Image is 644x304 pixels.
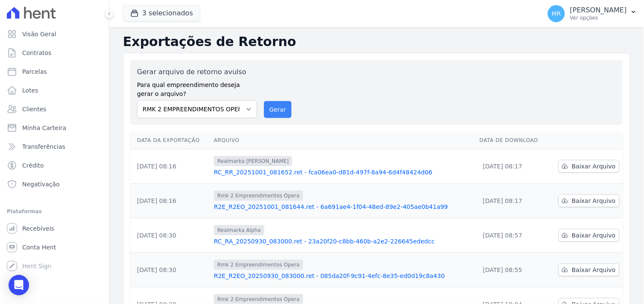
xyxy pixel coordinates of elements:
a: R2E_R2EO_20250930_083000.ret - 085da20f-9c91-4efc-8e35-ed0d19c8a430 [214,272,473,280]
th: Arquivo [211,132,476,149]
span: Realmarka [PERSON_NAME] [214,156,292,166]
a: Crédito [3,157,105,174]
span: Negativação [22,180,60,188]
a: Clientes [3,101,105,118]
th: Data de Download [476,132,548,149]
td: [DATE] 08:55 [476,253,548,287]
a: RC_RR_20251001_081652.ret - fca06ea0-d81d-497f-8a94-6d4f48424d06 [214,168,473,177]
a: Baixar Arquivo [559,229,620,242]
button: 3 selecionados [123,5,200,21]
span: Baixar Arquivo [572,162,616,171]
div: Open Intercom Messenger [9,275,29,295]
span: Conta Hent [22,243,56,252]
a: Baixar Arquivo [559,263,620,276]
span: Baixar Arquivo [572,231,616,240]
td: [DATE] 08:17 [476,149,548,184]
a: Baixar Arquivo [559,160,620,173]
span: Rmk 2 Empreendimentos Opera [214,260,303,270]
td: [DATE] 08:17 [476,184,548,218]
a: Transferências [3,138,105,155]
a: Conta Hent [3,239,105,256]
span: Lotes [22,86,38,95]
button: MR [PERSON_NAME] Ver opções [541,2,644,26]
td: [DATE] 08:16 [130,149,211,184]
p: [PERSON_NAME] [570,6,627,14]
a: RC_RA_20250930_083000.ret - 23a20f20-c8bb-460b-a2e2-226645ededcc [214,237,473,246]
a: Contratos [3,44,105,61]
p: Ver opções [570,14,627,21]
span: Baixar Arquivo [572,197,616,205]
h2: Exportações de Retorno [123,34,630,49]
a: Minha Carteira [3,119,105,136]
label: Para qual empreendimento deseja gerar o arquivo? [137,77,257,98]
td: [DATE] 08:16 [130,184,211,218]
span: Contratos [22,49,51,57]
span: Parcelas [22,67,47,76]
td: [DATE] 08:57 [476,218,548,253]
a: Recebíveis [3,220,105,237]
a: Baixar Arquivo [559,194,620,207]
a: Parcelas [3,63,105,80]
span: Minha Carteira [22,124,66,132]
span: Baixar Arquivo [572,266,616,274]
td: [DATE] 08:30 [130,253,211,287]
span: Visão Geral [22,30,56,38]
span: Transferências [22,142,65,151]
a: Lotes [3,82,105,99]
span: Crédito [22,161,44,170]
a: Negativação [3,176,105,193]
span: Clientes [22,105,46,113]
span: Recebíveis [22,224,54,233]
span: Realmarka Alpha [214,225,264,235]
td: [DATE] 08:30 [130,218,211,253]
button: Gerar [264,101,292,118]
div: Plataformas [7,206,102,217]
span: Rmk 2 Empreendimentos Opera [214,191,303,201]
th: Data da Exportação [130,132,211,149]
label: Gerar arquivo de retorno avulso [137,67,257,77]
a: R2E_R2EO_20251001_081644.ret - 6a691ae4-1f04-48ed-89e2-405ae0b41a99 [214,203,473,211]
span: MR [552,11,561,17]
a: Visão Geral [3,26,105,43]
